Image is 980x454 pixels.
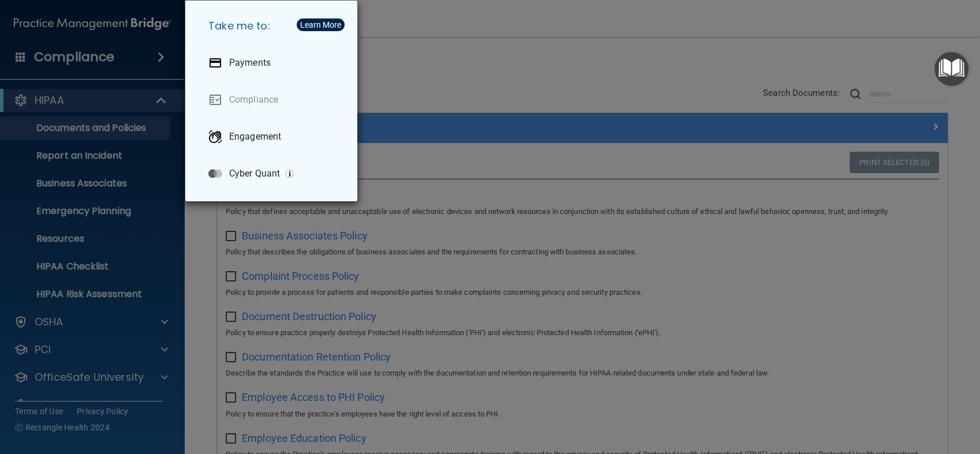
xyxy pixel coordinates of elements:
[199,10,348,42] h5: Take me to:
[229,131,281,142] p: Engagement
[229,168,280,179] p: Cyber Quant
[199,84,348,116] a: Compliance
[934,52,968,86] button: Open Resource Center
[199,157,348,190] a: Cyber Quant
[199,121,348,153] a: Engagement
[199,47,348,79] a: Payments
[229,57,271,69] p: Payments
[300,21,341,29] div: Learn More
[297,18,345,31] button: Learn More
